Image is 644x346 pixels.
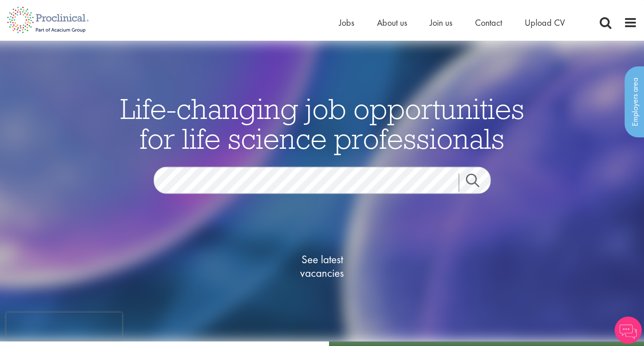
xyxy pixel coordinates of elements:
iframe: reCAPTCHA [6,313,122,340]
span: Life-changing job opportunities for life science professionals [120,90,524,156]
a: Jobs [339,17,354,28]
span: See latest vacancies [277,252,367,280]
a: About us [377,17,407,28]
a: Job search submit button [459,173,498,191]
img: Chatbot [615,317,642,344]
a: Join us [430,17,452,28]
a: Contact [475,17,502,28]
a: Upload CV [525,17,565,28]
a: See latestvacancies [277,216,367,316]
